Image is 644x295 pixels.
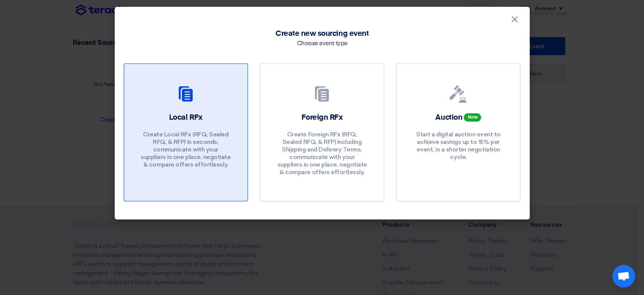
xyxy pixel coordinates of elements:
span: × [511,14,518,29]
button: Close [505,12,524,27]
a: Foreign RFx Create Foreign RFx (RFQ, Sealed RFQ, & RFP) including Shipping and Delivery Terms, co... [260,63,384,201]
span: Auction [435,114,462,121]
p: Create Local RFx (RFQ, Sealed RFQ, & RFP) in seconds, communicate with your suppliers in one plac... [140,131,231,168]
div: Choose event type [297,39,347,48]
span: Create new sourcing event [275,28,369,39]
h2: Foreign RFx [301,112,343,123]
a: Auction New Start a digital auction event to achieve savings up to 15% per event, in a shorter ne... [396,63,520,201]
p: Create Foreign RFx (RFQ, Sealed RFQ, & RFP) including Shipping and Delivery Terms, communicate wi... [277,131,367,176]
a: Local RFx Create Local RFx (RFQ, Sealed RFQ, & RFP) in seconds, communicate with your suppliers i... [124,63,248,201]
span: New [464,113,481,122]
p: Start a digital auction event to achieve savings up to 15% per event, in a shorter negotiation cy... [413,131,504,161]
div: Open chat [612,265,635,287]
h2: Local RFx [169,112,203,123]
